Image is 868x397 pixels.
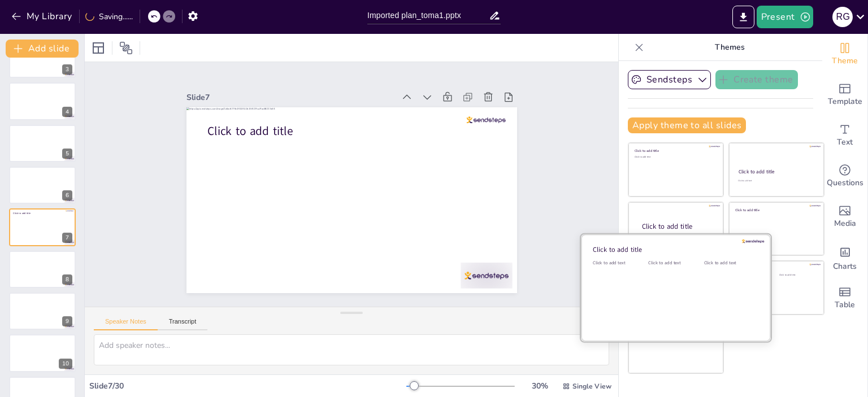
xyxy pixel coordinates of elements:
[62,149,72,159] div: 5
[735,267,816,271] div: Click to add title
[62,233,72,243] div: 7
[735,207,816,212] div: Click to add title
[9,334,76,372] div: 10
[9,293,76,330] div: 9
[832,7,853,27] div: R G
[837,136,853,149] span: Text
[822,237,867,278] div: Add charts and graphs
[94,318,158,330] button: Speaker Notes
[628,70,711,89] button: Sendsteps
[827,177,863,189] span: Questions
[779,274,815,277] div: Click to add text
[9,167,76,204] div: 6
[642,222,714,232] div: Click to add title
[62,190,72,200] div: 6
[9,251,76,288] div: 8
[832,6,853,28] button: R G
[757,6,813,28] button: Present
[739,168,814,175] div: Click to add title
[822,156,867,197] div: Get real-time input from your audience
[228,82,315,124] span: Click to add title
[648,34,811,61] p: Themes
[8,7,77,25] button: My Library
[822,34,867,75] div: Change the overall theme
[828,95,862,108] span: Template
[822,197,867,237] div: Add images, graphics, shapes or video
[62,64,72,75] div: 3
[704,260,755,266] div: Click to add text
[648,260,699,266] div: Click to add text
[89,381,406,391] div: Slide 7 / 30
[62,107,72,117] div: 4
[834,217,856,230] span: Media
[526,381,553,391] div: 30 %
[9,208,76,246] div: 7
[738,180,813,182] div: Click to add text
[89,39,107,57] div: Layout
[119,41,133,55] span: Position
[62,316,72,326] div: 9
[822,115,867,156] div: Add text boxes
[13,212,31,215] span: Click to add title
[593,245,754,254] div: Click to add title
[635,149,715,153] div: Click to add title
[220,45,422,120] div: Slide 7
[85,11,133,22] div: Saving......
[628,117,746,133] button: Apply theme to all slides
[9,82,76,120] div: 4
[822,278,867,319] div: Add a table
[715,70,798,89] button: Create theme
[832,55,858,67] span: Theme
[367,7,489,24] input: Insert title
[59,359,72,369] div: 10
[822,75,867,115] div: Add ready made slides
[732,6,754,28] button: Export to PowerPoint
[593,260,644,266] div: Click to add text
[572,382,611,391] span: Single View
[62,274,72,285] div: 8
[833,260,857,273] span: Charts
[158,318,208,330] button: Transcript
[9,125,76,162] div: 5
[6,40,79,58] button: Add slide
[635,156,715,159] div: Click to add text
[9,41,76,78] div: 3
[835,299,855,311] span: Table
